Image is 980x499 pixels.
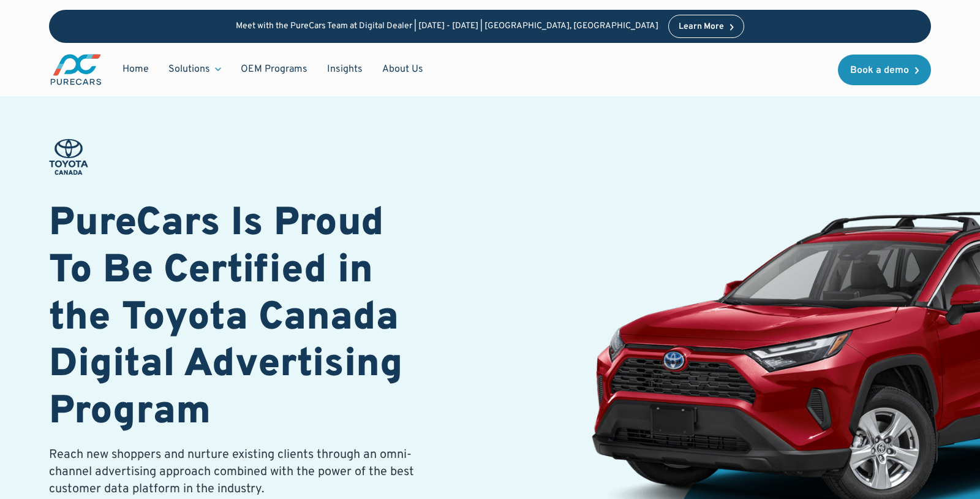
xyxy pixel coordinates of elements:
[49,53,103,86] a: main
[49,201,421,436] h1: PureCars Is Proud To Be Certified in the Toyota Canada Digital Advertising Program
[159,58,231,81] div: Solutions
[49,446,421,498] p: Reach new shoppers and nurture existing clients through an omni-channel advertising approach comb...
[236,21,658,32] p: Meet with the PureCars Team at Digital Dealer | [DATE] - [DATE] | [GEOGRAPHIC_DATA], [GEOGRAPHIC_...
[49,53,103,86] img: purecars logo
[372,58,433,81] a: About Us
[113,58,159,81] a: Home
[668,15,744,38] a: Learn More
[168,63,210,76] div: Solutions
[679,23,724,31] div: Learn More
[231,58,317,81] a: OEM Programs
[838,55,931,85] a: Book a demo
[850,66,909,75] div: Book a demo
[317,58,372,81] a: Insights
